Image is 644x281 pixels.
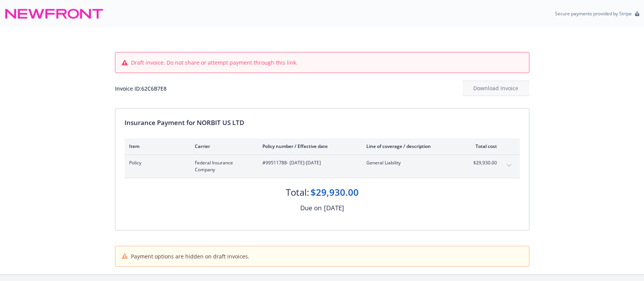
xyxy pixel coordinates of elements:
[311,186,359,199] div: $29,930.00
[503,159,515,172] button: expand content
[195,143,250,149] div: Carrier
[125,118,520,128] div: Insurance Payment for NORBIT US LTD
[286,186,309,199] div: Total:
[262,143,354,149] div: Policy number / Effective date
[129,143,183,149] div: Item
[324,203,344,213] div: [DATE]
[366,159,456,166] span: General Liability
[555,10,632,17] p: Secure payments provided by Stripe
[300,203,322,213] div: Due on
[463,81,529,96] div: Download Invoice
[131,58,298,67] span: Draft invoice. Do not share or attempt payment through this link.
[125,155,520,178] div: PolicyFederal Insurance Company#99511788- [DATE]-[DATE]General Liability$29,930.00expand content
[468,143,497,149] div: Total cost
[468,159,497,166] span: $29,930.00
[129,159,183,166] span: Policy
[195,159,250,173] span: Federal Insurance Company
[262,159,354,166] span: #99511788 - [DATE]-[DATE]
[115,84,167,93] div: Invoice ID: 62C6B7E8
[366,143,456,149] div: Line of coverage / description
[131,252,249,260] span: Payment options are hidden on draft invoices.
